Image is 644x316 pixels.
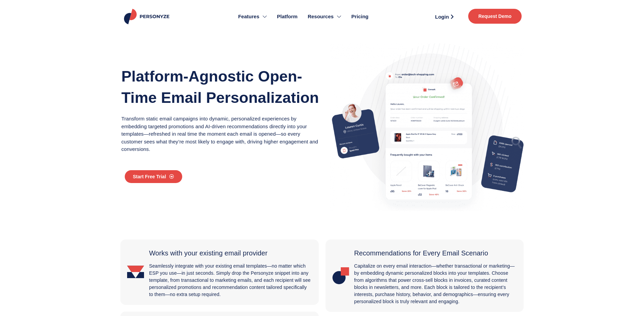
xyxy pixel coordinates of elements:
h1: Platform-agnostic open-time email personalization [121,66,320,108]
span: Platform [277,13,297,21]
span: Recommendations for Every Email Scenario [354,249,488,257]
img: Illustration of omnichannel personalization: Post-purchase email recommending iPad accessories to... [330,43,525,211]
a: Login [427,12,461,22]
span: Works with your existing email provider [149,249,267,257]
span: Start Free Trial [133,174,166,179]
span: Pricing [351,13,368,21]
span: Features [238,13,259,21]
p: Capitalize on every email interaction—whether transactional or marketing—by embedding dynamic per... [354,263,517,305]
a: Request Demo [468,9,522,24]
a: Resources [303,3,346,30]
a: Platform [272,3,303,30]
img: Personyze logo [123,9,172,24]
a: Start Free Trial [125,170,182,183]
a: Features [233,3,272,30]
span: Login [435,14,449,19]
p: Transform static email campaigns into dynamic, personalized experiences by embedding targeted pro... [121,115,320,153]
p: Seamlessly integrate with your existing email templates—no matter which ESP you use—in just secon... [149,263,312,298]
a: Pricing [346,3,374,30]
span: Request Demo [478,14,511,19]
span: Resources [308,13,334,21]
